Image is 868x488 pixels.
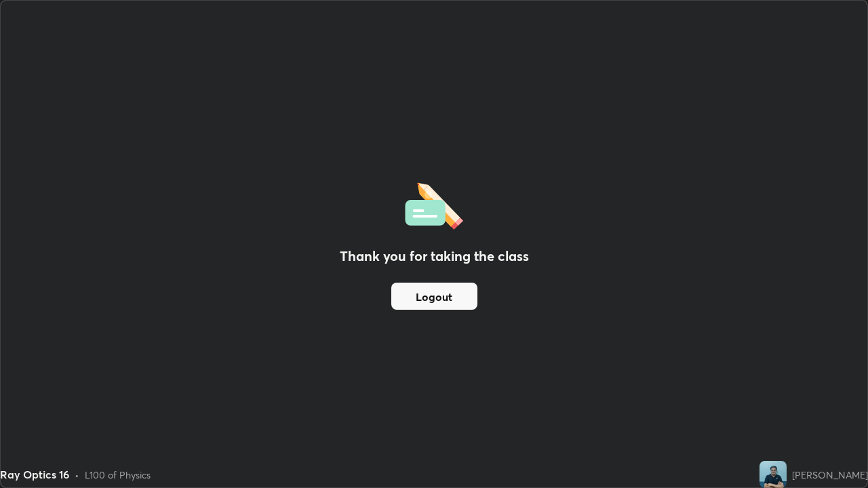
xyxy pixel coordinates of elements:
div: L100 of Physics [85,468,151,482]
div: [PERSON_NAME] [792,468,868,482]
img: offlineFeedback.1438e8b3.svg [405,178,463,230]
h2: Thank you for taking the class [340,246,529,266]
div: • [75,468,79,482]
button: Logout [391,283,477,310]
img: 3cc9671c434e4cc7a3e98729d35f74b5.jpg [759,461,787,488]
